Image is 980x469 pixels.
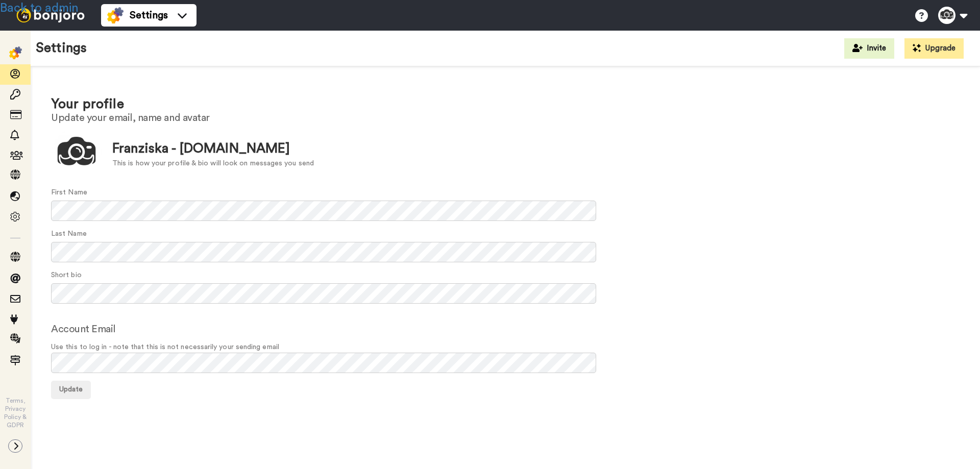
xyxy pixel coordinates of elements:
h1: Your profile [51,97,960,112]
label: Short bio [51,270,82,281]
label: Account Email [51,322,116,337]
img: settings-colored.svg [107,7,124,23]
button: Update [51,381,91,399]
span: Settings [130,8,168,22]
button: Invite [844,38,894,59]
div: Franziska - [DOMAIN_NAME] [112,139,314,158]
h1: Settings [36,41,87,56]
h2: Update your email, name and avatar [51,112,960,124]
span: Use this to log in - note that this is not necessarily your sending email [51,342,960,353]
label: Last Name [51,229,87,239]
div: This is how your profile & bio will look on messages you send [112,158,314,169]
button: Upgrade [904,38,964,59]
img: settings-colored.svg [9,46,22,59]
label: First Name [51,187,87,198]
span: Update [59,386,83,393]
